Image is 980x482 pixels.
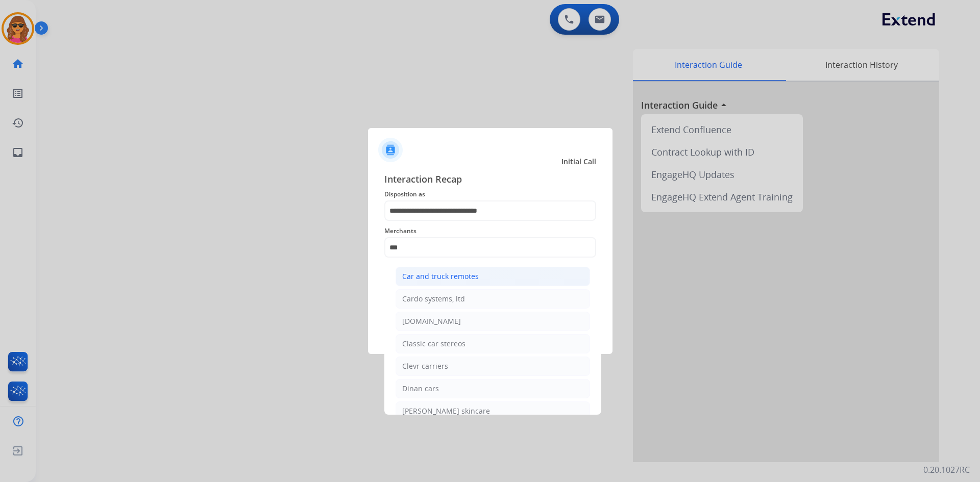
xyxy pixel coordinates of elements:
div: Car and truck remotes [402,271,479,282]
span: Disposition as [384,188,596,200]
div: Clevr carriers [402,361,448,371]
div: [DOMAIN_NAME] [402,316,461,326]
div: Classic car stereos [402,339,465,349]
div: Dinan cars [402,384,439,394]
img: contactIcon [378,138,403,162]
span: Interaction Recap [384,172,596,188]
span: Initial Call [561,157,596,167]
span: Merchants [384,225,596,237]
p: 0.20.1027RC [923,464,970,476]
div: [PERSON_NAME] skincare [402,406,490,416]
div: Cardo systems, ltd [402,294,465,304]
